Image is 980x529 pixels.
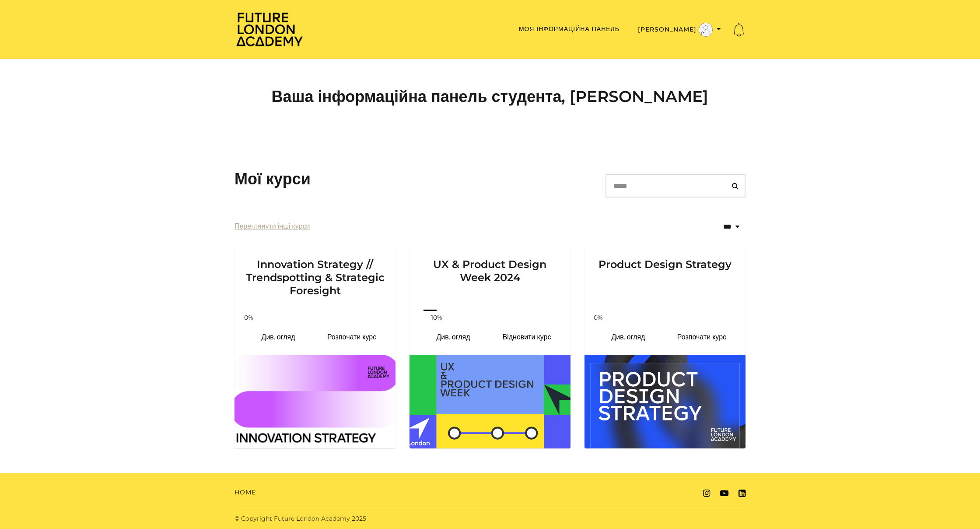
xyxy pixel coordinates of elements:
[234,488,256,497] a: Home
[416,327,490,348] a: UX & Product Design Week 2024: Див. огляд
[409,244,570,308] a: UX & Product Design Week 2024
[234,11,304,47] img: Home Page
[588,313,609,322] span: 0%
[668,216,745,237] select: status
[519,25,619,33] a: Моя інформаційна панель
[234,221,310,232] a: Переглянути інші курси
[426,313,447,322] span: 10%
[241,327,315,348] a: Innovation Strategy // Trendspotting & Strategic Foresight: Див. огляд
[420,244,560,297] h3: UX & Product Design Week 2024
[238,313,259,322] span: 0%
[234,244,395,308] a: Innovation Strategy // Trendspotting & Strategic Foresight
[315,327,388,348] a: Innovation Strategy // Trendspotting & Strategic Foresight: Відновити курс
[595,244,735,297] h3: Product Design Strategy
[591,327,665,348] a: Product Design Strategy : Див. огляд
[227,514,490,523] div: © Copyright Future London Academy 2025
[584,244,745,308] a: Product Design Strategy
[490,327,563,348] a: UX & Product Design Week 2024: Відновити курс
[234,169,311,188] h3: Мої курси
[245,244,385,297] h3: Innovation Strategy // Trendspotting & Strategic Foresight
[665,327,738,348] a: Product Design Strategy : Відновити курс
[234,87,745,106] h2: Ваша інформаційна панель студента, [PERSON_NAME]
[635,22,724,37] button: Переключити меню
